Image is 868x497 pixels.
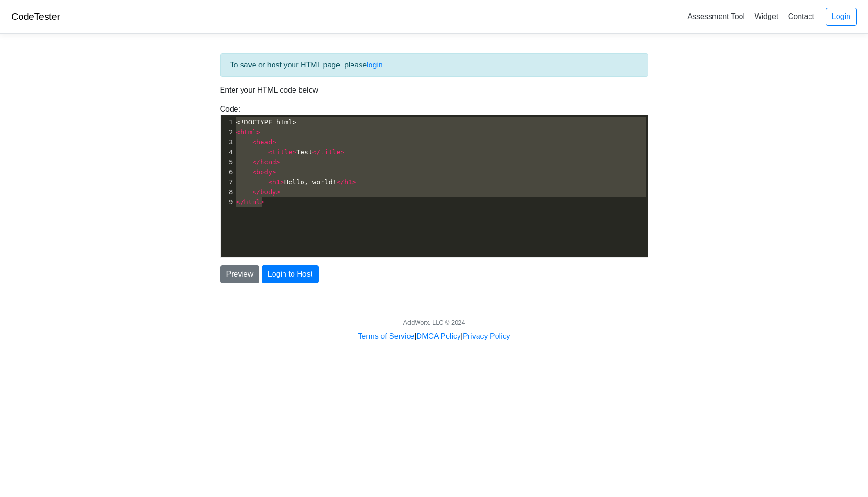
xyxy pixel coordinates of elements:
a: Contact [784,9,818,24]
span: > [272,138,276,146]
div: 5 [221,157,234,167]
span: > [293,148,296,156]
a: login [367,61,383,69]
span: h1 [344,178,352,186]
a: Widget [751,9,782,24]
span: head [256,138,273,146]
span: <!DOCTYPE html> [236,118,296,126]
div: 8 [221,187,234,197]
span: </ [252,158,260,166]
span: Test [236,148,345,156]
span: html [240,128,256,136]
a: Assessment Tool [683,9,749,24]
span: < [252,168,256,176]
p: Enter your HTML code below [220,85,648,96]
div: 6 [221,167,234,177]
span: > [341,148,344,156]
div: 3 [221,137,234,147]
span: > [276,188,280,196]
span: html [244,198,260,206]
span: head [260,158,276,166]
span: < [268,148,272,156]
div: 9 [221,197,234,207]
span: > [272,168,276,176]
span: </ [336,178,344,186]
span: < [236,128,240,136]
button: Login to Host [262,265,319,283]
a: Login [826,8,857,26]
a: Privacy Policy [463,332,510,340]
span: </ [252,188,260,196]
div: Code: [213,104,655,258]
span: > [352,178,356,186]
span: title [272,148,292,156]
button: Preview [220,265,260,283]
a: DMCA Policy [417,332,461,340]
span: > [260,198,264,206]
div: 4 [221,147,234,157]
div: 1 [221,117,234,127]
div: To save or host your HTML page, please . [220,53,648,77]
span: </ [312,148,321,156]
div: 2 [221,127,234,137]
span: body [256,168,273,176]
div: 7 [221,177,234,187]
span: > [280,178,284,186]
span: Hello, world! [236,178,357,186]
span: > [256,128,260,136]
span: </ [236,198,244,206]
a: CodeTester [11,11,60,22]
span: body [260,188,276,196]
a: Terms of Service [358,332,414,340]
span: h1 [272,178,280,186]
span: > [276,158,280,166]
div: | | [358,331,510,342]
span: title [321,148,341,156]
span: < [252,138,256,146]
span: < [268,178,272,186]
div: AcidWorx, LLC © 2024 [403,318,465,327]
